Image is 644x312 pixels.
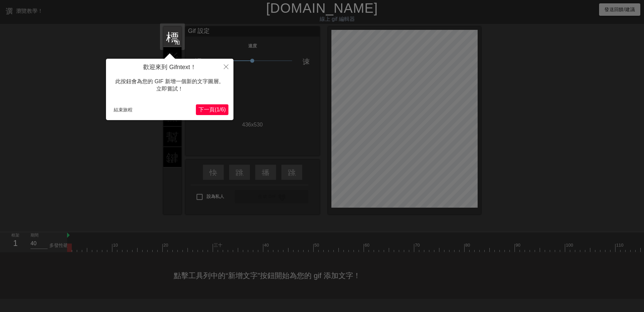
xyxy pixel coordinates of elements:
[114,107,132,112] font: 結束旅程
[219,107,221,112] font: /
[143,64,196,70] font: 歡迎來到 Gifntext！
[224,107,226,112] font: )
[196,104,228,115] button: 下一個
[115,79,224,92] font: 此按鈕會為您的 GIF 新增一個新的文字圖層。立即嘗試！
[221,107,224,112] font: 6
[111,105,135,115] button: 結束旅程
[215,107,216,112] font: (
[216,107,219,112] font: 1
[219,59,233,74] button: 關閉
[111,64,228,71] h4: 歡迎來到 Gifntext！
[199,107,215,112] font: 下一頁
